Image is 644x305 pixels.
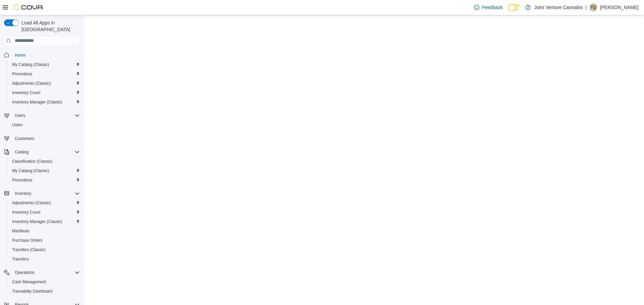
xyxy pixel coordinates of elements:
button: Home [1,50,83,60]
span: Transfers (Classic) [9,246,80,254]
a: Users [9,121,25,129]
span: Operations [15,270,35,275]
a: Inventory Count [9,208,43,216]
button: Inventory Manager (Classic) [7,97,83,107]
span: Transfers (Classic) [12,247,46,252]
input: Dark Mode [508,4,522,11]
span: Purchase Orders [9,236,80,244]
span: Manifests [12,228,29,234]
button: Users [1,111,83,120]
button: My Catalog (Classic) [7,60,83,69]
span: Operations [12,269,80,277]
a: Customers [12,135,37,143]
a: Classification (Classic) [9,157,55,165]
a: Cash Management [9,278,49,286]
span: Cash Management [12,279,46,285]
a: Feedback [471,1,505,14]
span: Traceabilty Dashboard [12,289,52,294]
span: Adjustments (Classic) [9,79,80,87]
a: Inventory Manager (Classic) [9,218,65,226]
button: Catalog [1,147,83,157]
span: Purchase Orders [12,238,43,243]
span: Feedback [482,4,502,11]
button: My Catalog (Classic) [7,166,83,175]
span: Promotions [12,177,33,183]
button: Inventory [12,189,34,198]
span: Manifests [9,227,80,235]
span: My Catalog (Classic) [12,168,49,173]
button: Purchase Orders [7,236,83,245]
button: Transfers [7,254,83,264]
span: Inventory Manager (Classic) [9,98,80,106]
button: Operations [1,268,83,277]
span: Inventory Count [12,90,41,95]
button: Inventory [1,189,83,198]
button: Inventory Count [7,208,83,217]
button: Inventory Count [7,88,83,97]
span: Transfers [12,256,29,262]
span: My Catalog (Classic) [12,62,49,67]
span: Dark Mode [508,11,508,11]
span: My Catalog (Classic) [9,167,80,175]
p: | [585,3,587,11]
span: Promotions [12,71,33,77]
span: Catalog [12,148,80,156]
span: Inventory [12,189,80,198]
span: Customers [15,136,34,141]
button: Users [7,120,83,130]
a: Home [12,51,28,59]
span: Classification (Classic) [12,159,53,164]
span: Home [12,51,80,59]
span: Adjustments (Classic) [9,199,80,207]
button: Cash Management [7,277,83,287]
a: My Catalog (Classic) [9,167,52,175]
span: Inventory [15,191,31,196]
span: Inventory Count [12,210,41,215]
a: Adjustments (Classic) [9,79,54,87]
a: Manifests [9,227,32,235]
span: Inventory Count [9,89,80,97]
span: Adjustments (Classic) [12,200,51,206]
span: Users [12,122,22,128]
button: Manifests [7,226,83,236]
div: Terrence Quarles [589,3,597,11]
span: Customers [12,134,80,143]
a: Promotions [9,176,35,184]
button: Promotions [7,69,83,79]
span: TQ [591,3,596,11]
button: Adjustments (Classic) [7,79,83,88]
img: Cova [13,4,44,11]
span: Users [12,111,80,120]
button: Catalog [12,148,31,156]
span: Promotions [9,70,80,78]
button: Classification (Classic) [7,157,83,166]
span: Users [15,113,25,118]
span: Inventory Manager (Classic) [12,99,62,105]
span: Users [9,121,80,129]
button: Transfers (Classic) [7,245,83,254]
span: Inventory Manager (Classic) [9,218,80,226]
a: Inventory Count [9,89,43,97]
span: Classification (Classic) [9,157,80,165]
a: Purchase Orders [9,236,45,244]
span: Adjustments (Classic) [12,81,51,86]
button: Promotions [7,175,83,185]
button: Traceabilty Dashboard [7,287,83,296]
span: My Catalog (Classic) [9,61,80,69]
a: Traceabilty Dashboard [9,287,55,295]
span: Home [15,53,25,58]
button: Customers [1,134,83,143]
a: My Catalog (Classic) [9,61,52,69]
a: Transfers [9,255,32,263]
span: Inventory Count [9,208,80,216]
a: Adjustments (Classic) [9,199,54,207]
span: Promotions [9,176,80,184]
button: Users [12,111,28,120]
button: Adjustments (Classic) [7,198,83,208]
span: Transfers [9,255,80,263]
a: Transfers (Classic) [9,246,48,254]
span: Catalog [15,149,29,155]
a: Inventory Manager (Classic) [9,98,65,106]
span: Cash Management [9,278,80,286]
button: Operations [12,269,37,277]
